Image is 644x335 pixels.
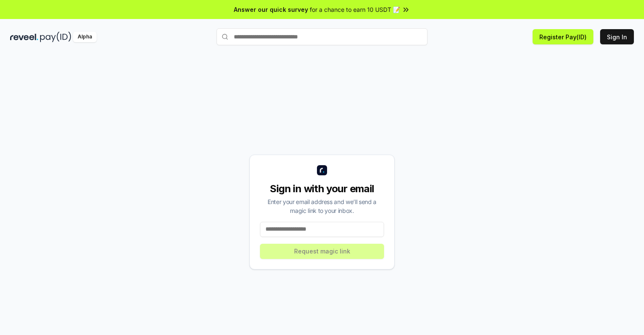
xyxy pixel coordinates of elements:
img: reveel_dark [10,32,38,42]
img: logo_small [317,165,327,175]
div: Sign in with your email [260,182,384,196]
button: Register Pay(ID) [533,29,593,44]
span: for a chance to earn 10 USDT 📝 [310,5,400,14]
span: Answer our quick survey [234,5,308,14]
button: Sign In [600,29,634,44]
img: pay_id [40,32,71,42]
div: Alpha [73,32,97,42]
div: Enter your email address and we’ll send a magic link to your inbox. [260,197,384,215]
